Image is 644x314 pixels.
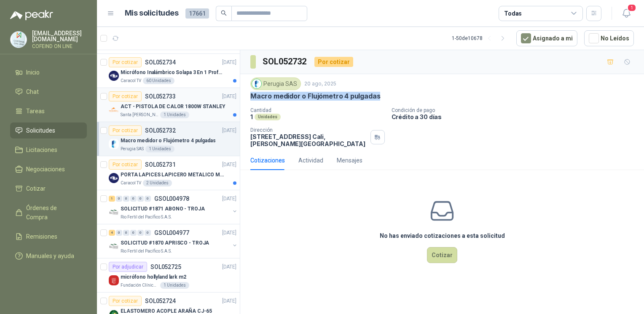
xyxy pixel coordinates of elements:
[337,156,362,165] div: Mensajes
[121,112,158,118] p: Santa [PERSON_NAME]
[109,228,238,255] a: 4 0 0 0 0 0 GSOL004977[DATE] Company LogoSOLICITUD #1870 APRISCO - TROJARio Fertil del Pacífico S...
[145,93,176,99] p: SOL052733
[26,251,74,261] span: Manuales y ayuda
[314,57,353,67] div: Por cotizar
[137,230,144,236] div: 0
[26,68,40,77] span: Inicio
[222,127,236,135] p: [DATE]
[109,57,142,67] div: Por cotizar
[255,114,281,120] div: Unidades
[121,103,225,111] p: ACT - PISTOLA DE CALOR 1800W STANLEY
[109,160,142,170] div: Por cotizar
[154,196,189,202] p: GSOL004978
[516,30,577,46] button: Asignado a mi
[222,263,236,271] p: [DATE]
[121,171,225,179] p: PORTA LAPICES LAPICERO METALICO MALLA. IGUALES A LOS DEL LIK ADJUNTO
[123,230,129,236] div: 0
[145,196,151,202] div: 0
[26,165,65,174] span: Negociaciones
[97,156,240,190] a: Por cotizarSOL052731[DATE] Company LogoPORTA LAPICES LAPICERO METALICO MALLA. IGUALES A LOS DEL L...
[109,207,119,217] img: Company Logo
[109,275,119,285] img: Company Logo
[109,91,142,101] div: Por cotizar
[392,113,641,120] p: Crédito a 30 días
[298,156,323,165] div: Actividad
[504,9,522,18] div: Todas
[121,69,225,77] p: Micrófono Inalámbrico Solapa 3 En 1 Profesional F11-2 X2
[116,230,122,236] div: 0
[145,146,174,152] div: 1 Unidades
[26,106,45,116] span: Tareas
[121,146,144,152] p: Perugia SAS
[26,203,79,222] span: Órdenes de Compra
[150,264,181,270] p: SOL052725
[221,10,227,16] span: search
[130,196,137,202] div: 0
[109,125,142,136] div: Por cotizar
[10,84,87,100] a: Chat
[160,282,189,289] div: 1 Unidades
[109,230,115,236] div: 4
[32,30,87,42] p: [EMAIL_ADDRESS][DOMAIN_NAME]
[10,181,87,197] a: Cotizar
[109,139,119,149] img: Company Logo
[222,195,236,203] p: [DATE]
[109,71,119,81] img: Company Logo
[121,180,141,186] p: Caracol TV
[10,142,87,158] a: Licitaciones
[121,273,186,281] p: micrófono hollyland lark m2
[10,64,87,80] a: Inicio
[109,196,115,202] div: 1
[250,133,367,147] p: [STREET_ADDRESS] Cali , [PERSON_NAME][GEOGRAPHIC_DATA]
[97,54,240,88] a: Por cotizarSOL052734[DATE] Company LogoMicrófono Inalámbrico Solapa 3 En 1 Profesional F11-2 X2Ca...
[26,87,39,96] span: Chat
[121,205,205,213] p: SOLICITUD #1871 ABONO - TROJA
[121,239,209,247] p: SOLICITUD #1870 APRISCO - TROJA
[121,214,172,221] p: Rio Fertil del Pacífico S.A.S.
[252,79,261,88] img: Company Logo
[250,156,285,165] div: Cotizaciones
[145,230,151,236] div: 0
[584,30,634,46] button: No Leídos
[11,32,27,48] img: Company Logo
[145,162,176,168] p: SOL052731
[154,230,189,236] p: GSOL004977
[145,59,176,65] p: SOL052734
[10,122,87,138] a: Solicitudes
[222,229,236,237] p: [DATE]
[392,107,641,113] p: Condición de pago
[130,230,137,236] div: 0
[10,161,87,177] a: Negociaciones
[619,6,634,21] button: 1
[10,103,87,119] a: Tareas
[222,297,236,305] p: [DATE]
[222,93,236,101] p: [DATE]
[116,196,122,202] div: 0
[26,184,46,193] span: Cotizar
[26,145,57,154] span: Licitaciones
[125,7,179,19] h1: Mis solicitudes
[250,107,385,113] p: Cantidad
[304,80,336,88] p: 20 ago, 2025
[10,229,87,245] a: Remisiones
[143,77,174,84] div: 60 Unidades
[121,137,216,145] p: Macro medidor o Flujómetro 4 pulgadas
[143,180,172,186] div: 2 Unidades
[32,44,87,49] p: COFEIND ON LINE
[250,77,301,90] div: Perugia SAS
[250,92,380,101] p: Macro medidor o Flujómetro 4 pulgadas
[121,248,172,255] p: Rio Fertil del Pacífico S.A.S.
[10,200,87,225] a: Órdenes de Compra
[10,10,53,20] img: Logo peakr
[121,77,141,84] p: Caracol TV
[97,88,240,122] a: Por cotizarSOL052733[DATE] Company LogoACT - PISTOLA DE CALOR 1800W STANLEYSanta [PERSON_NAME]1 U...
[121,282,158,289] p: Fundación Clínica Shaio
[97,122,240,156] a: Por cotizarSOL052732[DATE] Company LogoMacro medidor o Flujómetro 4 pulgadasPerugia SAS1 Unidades
[26,126,55,135] span: Solicitudes
[185,8,209,19] span: 17661
[123,196,129,202] div: 0
[627,4,636,12] span: 1
[97,258,240,293] a: Por adjudicarSOL052725[DATE] Company Logomicrófono hollyland lark m2Fundación Clínica Shaio1 Unid...
[452,32,510,45] div: 1 - 50 de 10678
[109,105,119,115] img: Company Logo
